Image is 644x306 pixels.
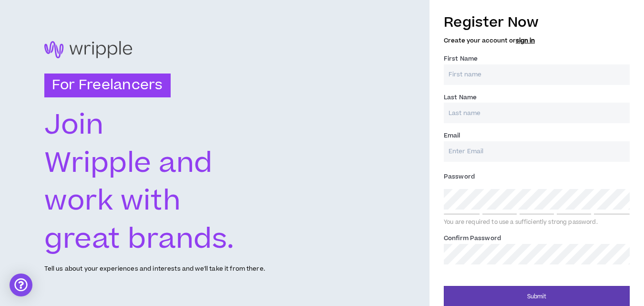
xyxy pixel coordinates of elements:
[10,274,32,296] div: Open Intercom Messenger
[44,181,182,221] text: work with
[444,219,630,226] div: You are required to use a sufficiently strong password.
[444,128,460,143] label: Email
[444,64,630,85] input: First name
[44,264,265,274] p: Tell us about your experiences and interests and we'll take it from there.
[44,220,235,259] text: great brands.
[444,141,630,162] input: Enter Email
[516,36,535,45] a: sign in
[444,37,630,44] h5: Create your account or
[444,12,630,32] h3: Register Now
[444,231,501,246] label: Confirm Password
[44,74,171,97] h3: For Freelancers
[444,90,477,105] label: Last Name
[444,51,478,66] label: First Name
[444,172,475,181] span: Password
[444,103,630,123] input: Last name
[44,144,213,183] text: Wripple and
[44,106,103,145] text: Join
